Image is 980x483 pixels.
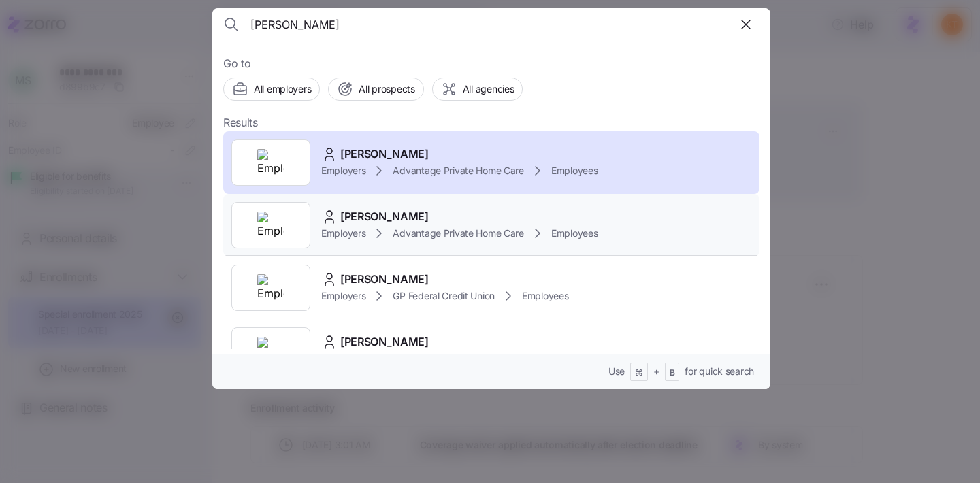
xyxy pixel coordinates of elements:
img: Employer logo [257,274,284,301]
span: Advantage Private Home Care [393,227,523,240]
span: [PERSON_NAME] [340,333,429,350]
span: + [653,365,659,378]
img: Employer logo [257,212,284,239]
span: All prospects [359,82,414,96]
span: [PERSON_NAME] [340,271,429,288]
span: Use [608,365,625,378]
span: All employers [254,82,311,96]
img: Employer logo [257,149,284,176]
span: [PERSON_NAME] [340,208,429,225]
img: Employer logo [257,337,284,364]
span: Results [223,114,258,131]
button: All prospects [328,78,423,101]
span: GP Federal Credit Union [393,289,495,303]
span: Employers [321,289,365,303]
span: Employees [522,289,568,303]
span: B [670,367,675,379]
button: All agencies [432,78,523,101]
span: Go to [223,55,759,72]
button: All employers [223,78,320,101]
span: Employers [321,164,365,178]
span: Employees [551,227,598,240]
span: [PERSON_NAME] [340,146,429,163]
span: for quick search [685,365,754,378]
span: All agencies [463,82,514,96]
span: Employees [551,164,598,178]
span: Advantage Private Home Care [393,164,523,178]
span: ⌘ [635,367,643,379]
span: Employers [321,227,365,240]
